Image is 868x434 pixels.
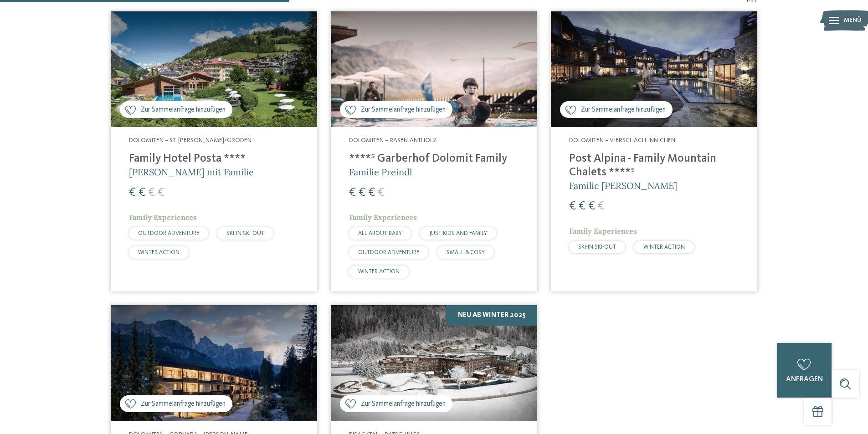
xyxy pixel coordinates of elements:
h4: ****ˢ Garberhof Dolomit Family [349,152,519,166]
span: SKI-IN SKI-OUT [226,230,264,236]
a: Familienhotels gesucht? Hier findet ihr die besten! Zur Sammelanfrage hinzufügen Dolomiten – St. ... [111,11,317,291]
span: Zur Sammelanfrage hinzufügen [581,105,666,115]
h4: Family Hotel Posta **** [129,152,299,166]
span: WINTER ACTION [138,250,180,255]
span: € [598,200,605,212]
span: Family Experiences [569,226,637,235]
span: JUST KIDS AND FAMILY [429,230,487,236]
span: Dolomiten – Vierschach-Innichen [569,137,675,143]
a: Familienhotels gesucht? Hier findet ihr die besten! Zur Sammelanfrage hinzufügen Dolomiten – Vier... [551,11,757,291]
a: Familienhotels gesucht? Hier findet ihr die besten! Zur Sammelanfrage hinzufügen Dolomiten – Rase... [331,11,537,291]
img: Familienhotels gesucht? Hier findet ihr die besten! [111,305,317,421]
span: WINTER ACTION [643,244,685,250]
span: Zur Sammelanfrage hinzufügen [361,105,446,115]
span: € [569,200,576,212]
span: Dolomiten – Rasen-Antholz [349,137,437,143]
span: Zur Sammelanfrage hinzufügen [141,105,226,115]
span: WINTER ACTION [358,269,400,275]
img: Familienhotels gesucht? Hier findet ihr die besten! [111,11,317,128]
span: € [349,187,356,199]
span: € [378,187,385,199]
span: Dolomiten – St. [PERSON_NAME]/Gröden [129,137,252,143]
span: Family Experiences [349,213,417,222]
span: € [588,200,595,212]
span: € [368,187,375,199]
span: Familie Preindl [349,166,412,178]
span: € [359,187,365,199]
span: Family Experiences [129,213,197,222]
span: € [579,200,586,212]
span: € [139,187,145,199]
span: Zur Sammelanfrage hinzufügen [141,399,226,409]
span: € [158,187,164,199]
span: € [129,187,136,199]
img: Familienhotels gesucht? Hier findet ihr die besten! [331,11,537,128]
span: [PERSON_NAME] mit Familie [129,166,254,178]
a: anfragen [777,343,832,398]
img: Post Alpina - Family Mountain Chalets ****ˢ [551,11,757,128]
h4: Post Alpina - Family Mountain Chalets ****ˢ [569,152,739,179]
span: anfragen [786,376,823,383]
span: SKI-IN SKI-OUT [578,244,616,250]
img: Familienhotels gesucht? Hier findet ihr die besten! [331,305,537,421]
span: € [148,187,155,199]
span: OUTDOOR ADVENTURE [358,250,419,255]
span: ALL ABOUT BABY [358,230,402,236]
span: SMALL & COSY [447,250,485,255]
span: Zur Sammelanfrage hinzufügen [361,399,446,409]
span: OUTDOOR ADVENTURE [138,230,199,236]
span: Familie [PERSON_NAME] [569,180,677,191]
